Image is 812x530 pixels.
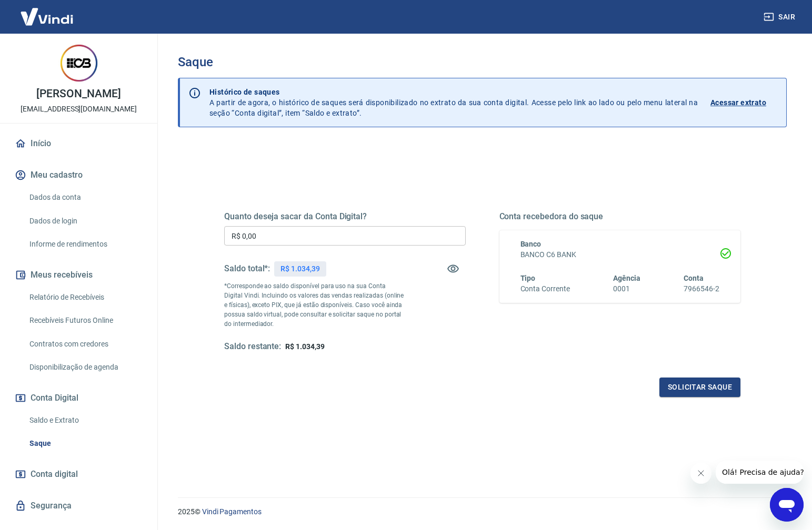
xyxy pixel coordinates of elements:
p: Histórico de saques [209,87,698,97]
a: Acessar extrato [710,87,778,118]
a: Saldo e Extrato [25,410,145,431]
a: Dados da conta [25,187,145,208]
a: Início [13,132,145,155]
h5: Quanto deseja sacar da Conta Digital? [224,211,466,222]
p: 2025 © [178,506,787,517]
h6: BANCO C6 BANK [520,249,720,260]
img: Vindi [13,1,81,33]
a: Disponibilização de agenda [25,356,145,378]
span: Banco [520,240,542,248]
button: Meus recebíveis [13,263,145,287]
p: *Corresponde ao saldo disponível para uso na sua Conta Digital Vindi. Incluindo os valores das ve... [224,281,405,329]
p: [EMAIL_ADDRESS][DOMAIN_NAME] [21,104,137,115]
iframe: Botão para abrir a janela de mensagens [770,488,804,522]
a: Saque [25,433,145,454]
p: [PERSON_NAME] [36,88,121,99]
span: Agência [613,274,640,282]
a: Relatório de Recebíveis [25,287,145,308]
p: Acessar extrato [710,97,766,108]
img: 86e8ddef-8aa9-4782-86f5-1d1706c18aee.jpeg [58,42,100,84]
iframe: Mensagem da empresa [716,461,804,484]
span: Conta digital [31,467,78,482]
a: Recebíveis Futuros Online [25,310,145,331]
h6: Conta Corrente [520,283,570,294]
h5: Saldo restante: [224,341,281,352]
span: Olá! Precisa de ajuda? [6,7,88,16]
h6: 0001 [613,283,640,294]
a: Vindi Pagamentos [202,507,262,516]
span: Tipo [520,274,536,282]
iframe: Fechar mensagem [690,463,711,484]
h3: Saque [178,55,787,69]
button: Sair [761,7,799,27]
button: Conta Digital [13,386,145,410]
button: Solicitar saque [659,378,740,397]
h5: Conta recebedora do saque [499,211,741,222]
h6: 7966546-2 [684,283,719,294]
a: Segurança [13,494,145,517]
span: R$ 1.034,39 [285,342,324,351]
button: Meu cadastro [13,164,145,187]
h5: Saldo total*: [224,263,270,274]
p: R$ 1.034,39 [280,263,319,274]
a: Conta digital [13,463,145,486]
a: Contratos com credores [25,333,145,355]
a: Dados de login [25,210,145,232]
span: Conta [684,274,704,282]
a: Informe de rendimentos [25,233,145,255]
p: A partir de agora, o histórico de saques será disponibilizado no extrato da sua conta digital. Ac... [209,87,698,118]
